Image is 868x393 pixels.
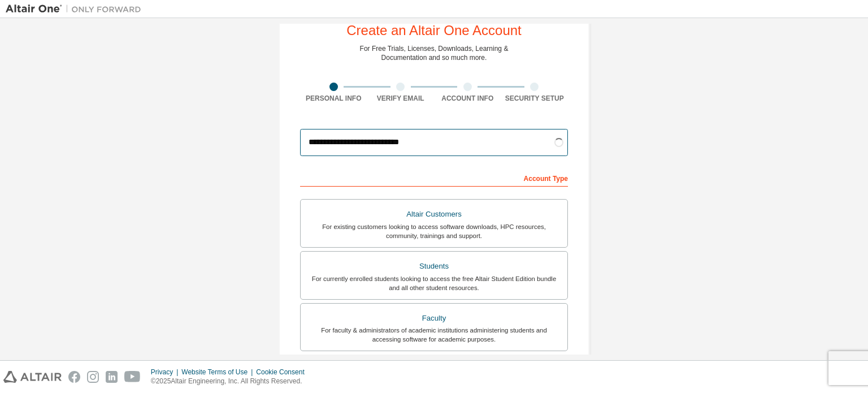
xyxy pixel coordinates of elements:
div: Verify Email [367,94,435,103]
div: Personal Info [300,94,367,103]
img: Altair One [6,3,147,15]
img: youtube.svg [124,371,141,383]
img: altair_logo.svg [3,371,62,383]
div: For Free Trials, Licenses, Downloads, Learning & Documentation and so much more. [360,44,509,62]
div: For faculty & administrators of academic institutions administering students and accessing softwa... [307,326,561,344]
div: Account Type [300,169,568,187]
div: For existing customers looking to access software downloads, HPC resources, community, trainings ... [307,222,561,240]
p: © 2025 Altair Engineering, Inc. All Rights Reserved. [151,377,311,386]
img: linkedin.svg [106,371,118,383]
div: Account Info [434,94,501,103]
div: Security Setup [501,94,568,103]
img: facebook.svg [68,371,80,383]
div: Cookie Consent [256,368,311,377]
div: Website Terms of Use [181,368,256,377]
img: instagram.svg [87,371,99,383]
div: Faculty [307,310,561,326]
div: Create an Altair One Account [346,24,522,37]
div: Altair Customers [307,206,561,222]
div: Privacy [151,368,181,377]
div: For currently enrolled students looking to access the free Altair Student Edition bundle and all ... [307,274,561,292]
div: Students [307,258,561,274]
